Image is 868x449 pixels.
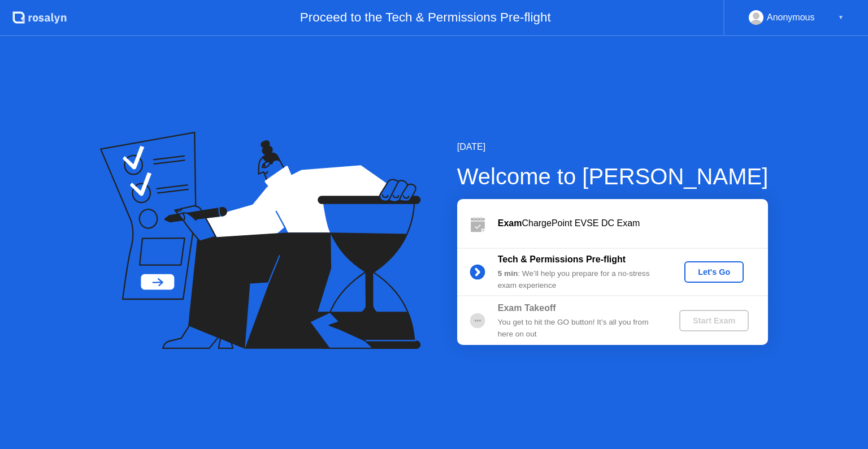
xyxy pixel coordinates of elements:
div: Start Exam [684,316,744,325]
b: Tech & Permissions Pre-flight [498,254,626,264]
div: Anonymous [767,10,815,25]
div: ChargePoint EVSE DC Exam [498,217,768,230]
div: You get to hit the GO button! It’s all you from here on out [498,317,661,340]
div: ▼ [838,10,844,25]
div: Let's Go [689,267,739,277]
div: [DATE] [457,140,769,154]
button: Start Exam [679,310,749,331]
div: : We’ll help you prepare for a no-stress exam experience [498,268,661,291]
b: Exam [498,218,522,228]
button: Let's Go [684,261,744,283]
div: Welcome to [PERSON_NAME] [457,159,769,193]
b: Exam Takeoff [498,303,556,313]
b: 5 min [498,269,518,278]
